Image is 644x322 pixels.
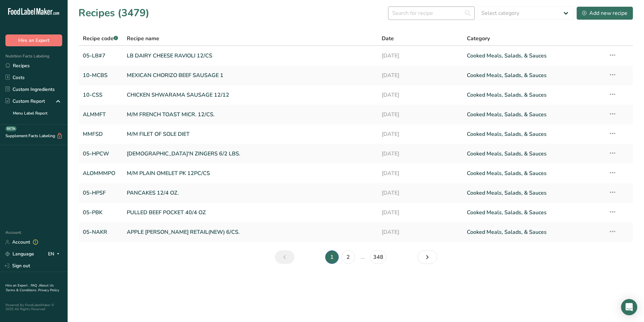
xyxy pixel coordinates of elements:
a: [DATE] [382,205,459,220]
a: Cooked Meals, Salads, & Sauces [467,147,600,161]
a: Cooked Meals, Salads, & Sauces [467,49,600,63]
a: Cooked Meals, Salads, & Sauces [467,68,600,82]
a: Next page [418,250,437,264]
a: 05-LB#7 [83,49,119,63]
a: LB DAIRY CHEESE RAVIOLI 12/CS [127,49,374,63]
a: 05-HPSF [83,186,119,200]
input: Search for recipe [388,6,475,20]
a: M/M FILET OF SOLE DIET [127,127,374,141]
a: Privacy Policy [38,288,59,293]
a: M/M FRENCH TOAST MICR. 12/CS. [127,107,374,122]
a: MEXICAN CHORIZO BEEF SAUSAGE 1 [127,68,374,82]
span: Category [467,34,490,43]
a: [DEMOGRAPHIC_DATA]'N ZINGERS 6/2 LBS. [127,147,374,161]
span: Recipe code [83,35,118,42]
a: 10-MCBS [83,68,119,82]
a: [DATE] [382,127,459,141]
a: Cooked Meals, Salads, & Sauces [467,205,600,220]
a: [DATE] [382,225,459,239]
a: About Us . [5,283,54,293]
span: Recipe name [127,34,159,43]
a: [DATE] [382,49,459,63]
div: Open Intercom Messenger [621,299,637,315]
a: 05-PBK [83,205,119,220]
a: [DATE] [382,68,459,82]
a: [DATE] [382,186,459,200]
div: Custom Report [5,98,45,105]
a: [DATE] [382,88,459,102]
a: Cooked Meals, Salads, & Sauces [467,127,600,141]
a: PULLED BEEF POCKET 40/4 OZ [127,205,374,220]
a: 05-HPCW [83,147,119,161]
a: APPLE [PERSON_NAME] RETAIL(NEW) 6/CS. [127,225,374,239]
a: Previous page [275,250,294,264]
a: Cooked Meals, Salads, & Sauces [467,225,600,239]
span: Date [382,34,394,43]
div: BETA [5,126,17,131]
a: Cooked Meals, Salads, & Sauces [467,107,600,122]
button: Add new recipe [576,6,633,20]
a: 10-CSS [83,88,119,102]
a: 05-NAKR [83,225,119,239]
a: Cooked Meals, Salads, & Sauces [467,186,600,200]
a: Terms & Conditions . [6,288,38,293]
a: Language [5,248,34,260]
div: EN [48,250,62,258]
a: Page 2. [341,250,355,264]
a: [DATE] [382,166,459,180]
a: ALOMMMPO [83,166,119,180]
div: Powered By FoodLabelMaker © 2025 All Rights Reserved [5,303,62,311]
h1: Recipes (3479) [78,5,149,21]
a: M/M PLAIN OMELET PK 12PC/CS [127,166,374,180]
a: Hire an Expert . [5,283,29,288]
a: MMFSD [83,127,119,141]
a: Cooked Meals, Salads, & Sauces [467,88,600,102]
a: FAQ . [31,283,39,288]
a: PANCAKES 12/4 OZ. [127,186,374,200]
a: CHICKEN SHWARAMA SAUSAGE 12/12 [127,88,374,102]
a: Cooked Meals, Salads, & Sauces [467,166,600,180]
a: [DATE] [382,147,459,161]
button: Hire an Expert [5,34,62,46]
a: Page 348. [370,250,386,264]
a: [DATE] [382,107,459,122]
a: ALMMFT [83,107,119,122]
div: Add new recipe [582,9,627,17]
